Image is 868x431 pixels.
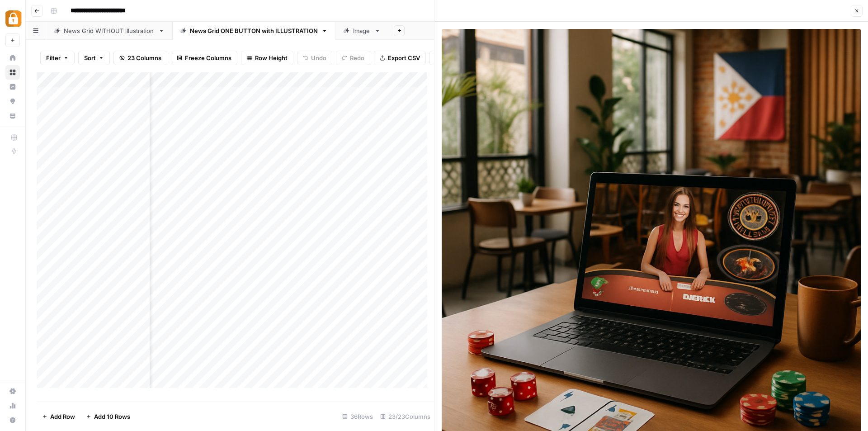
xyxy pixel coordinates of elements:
[5,65,20,80] a: Browse
[46,53,61,62] span: Filter
[50,412,75,421] span: Add Row
[241,51,293,65] button: Row Height
[171,51,237,65] button: Freeze Columns
[353,26,371,35] div: Image
[377,409,434,424] div: 23/23 Columns
[94,412,130,421] span: Add 10 Rows
[84,53,96,62] span: Sort
[374,51,426,65] button: Export CSV
[5,80,20,94] a: Insights
[113,51,167,65] button: 23 Columns
[255,53,288,62] span: Row Height
[127,53,161,62] span: 23 Columns
[40,51,75,65] button: Filter
[311,53,326,62] span: Undo
[80,409,136,424] button: Add 10 Rows
[5,109,20,123] a: Your Data
[185,53,231,62] span: Freeze Columns
[5,413,20,427] button: Help + Support
[5,7,20,30] button: Workspace: Adzz
[350,53,364,62] span: Redo
[336,51,370,65] button: Redo
[5,398,20,413] a: Usage
[78,51,110,65] button: Sort
[172,22,335,40] a: News Grid ONE BUTTON with ILLUSTRATION
[5,94,20,109] a: Opportunities
[37,409,80,424] button: Add Row
[339,409,377,424] div: 36 Rows
[64,26,155,35] div: News Grid WITHOUT illustration
[335,22,388,40] a: Image
[46,22,172,40] a: News Grid WITHOUT illustration
[5,10,22,27] img: Adzz Logo
[190,26,318,35] div: News Grid ONE BUTTON with ILLUSTRATION
[388,53,420,62] span: Export CSV
[5,51,20,65] a: Home
[5,384,20,398] a: Settings
[297,51,332,65] button: Undo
